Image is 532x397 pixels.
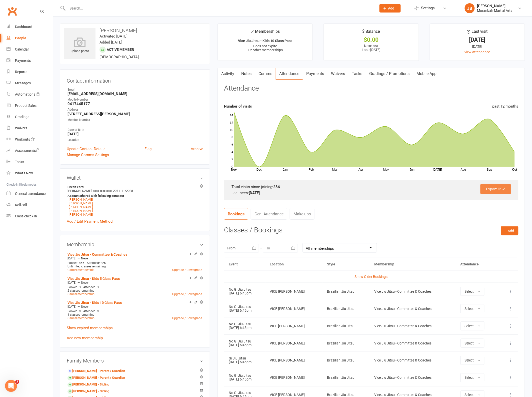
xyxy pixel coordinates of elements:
[99,40,122,45] time: Added [DATE]
[460,287,484,296] button: Select
[374,307,451,311] div: Vice Jiu Jitsu - Committee & Coaches
[355,275,388,279] a: Show Older Bookings
[229,391,261,395] div: No Gi Jiu Jitsu
[327,376,365,380] div: Brazilian Jiu Jitsu
[67,369,125,374] a: [PERSON_NAME] - Parent / Guardian
[460,321,484,330] button: Select
[224,226,518,234] h3: Classes / Bookings
[67,184,203,217] li: [PERSON_NAME]
[6,66,53,78] a: Reports
[6,134,53,145] a: Workouts
[327,307,365,311] div: Brazilian Jiu Jitsu
[67,281,76,284] span: [DATE]
[15,92,35,96] div: Automations
[15,149,40,153] div: Assessments
[15,203,27,207] div: Roll call
[270,341,318,345] div: VICE [PERSON_NAME]
[67,92,203,96] strong: [EMAIL_ADDRESS][DOMAIN_NAME]
[67,358,203,364] h3: Family Members
[501,226,518,235] button: + Add
[374,376,451,380] div: Vice Jiu Jitsu - Committee & Coaches
[67,76,203,84] h3: Contact information
[6,21,53,33] a: Dashboard
[67,102,203,106] strong: 0417445177
[67,132,203,136] strong: [DATE]
[379,4,401,13] button: Add
[15,115,29,119] div: Gradings
[67,289,94,292] span: 2 classes remaining
[253,44,277,48] span: Does not expire
[81,281,89,284] span: Never
[327,290,365,293] div: Brazilian Jiu Jitsu
[6,44,53,55] a: Calendar
[64,37,95,54] div: upload photo
[229,339,261,343] div: No Gi Jiu Jitsu
[348,68,366,80] a: Tasks
[99,55,139,59] span: [DEMOGRAPHIC_DATA]
[224,334,265,352] td: [DATE] 6:45pm
[67,257,76,260] span: [DATE]
[67,118,203,122] div: Member Number
[15,59,31,63] div: Payments
[224,317,265,334] td: [DATE] 6:45pm
[107,48,134,52] span: Active member
[67,185,201,189] strong: Credit card
[67,326,113,330] a: Show expired memberships
[67,336,103,340] a: Add new membership
[67,138,203,142] div: Location
[362,28,380,37] div: $ Balance
[67,107,203,112] div: Address
[15,47,29,51] div: Calendar
[15,70,27,74] div: Reports
[67,265,106,268] span: Unlimited classes remaining
[15,171,33,175] div: What's New
[290,208,314,220] a: Make-ups
[229,322,261,326] div: No Gi Jiu Jitsu
[465,307,474,311] span: Select
[15,104,36,108] div: Product Sales
[15,380,19,384] span: 3
[121,189,133,193] span: 11/2028
[224,208,248,220] a: Bookings
[15,36,26,40] div: People
[81,257,89,260] span: Never
[81,305,89,308] span: Never
[250,29,254,34] i: ✓
[270,376,318,380] div: VICE [PERSON_NAME]
[83,285,99,289] span: Attended: 3
[322,258,370,271] th: Style
[465,341,474,345] span: Select
[465,3,475,13] div: JB
[465,358,474,362] span: Select
[456,258,499,271] th: Attendance
[67,389,109,394] a: [PERSON_NAME] - Sibling
[6,5,18,18] a: Clubworx
[370,258,456,271] th: Membership
[144,146,151,152] a: Flag
[270,393,318,397] div: VICE [PERSON_NAME]
[6,55,53,66] a: Payments
[64,28,206,33] h3: [PERSON_NAME]
[224,300,265,317] td: [DATE] 6:45pm
[67,194,201,198] strong: Account shared with following contacts
[69,205,93,209] a: [PERSON_NAME]
[67,122,203,126] strong: -
[15,126,27,130] div: Waivers
[434,37,520,43] div: [DATE]
[327,393,365,397] div: Brazilian Jiu Jitsu
[327,324,365,328] div: Brazilian Jiu Jitsu
[465,393,474,397] span: Select
[250,28,280,38] div: Memberships
[224,369,265,386] td: [DATE] 6:45pm
[224,352,265,369] td: [DATE] 6:45pm
[270,359,318,362] div: VICE [PERSON_NAME]
[6,111,53,123] a: Gradings
[255,68,276,80] a: Comms
[251,208,287,220] a: Gen. Attendance
[303,68,327,80] a: Payments
[66,256,203,260] div: —
[492,103,518,109] div: past 12 months
[6,33,53,44] a: People
[229,288,261,291] div: No Gi Jiu Jitsu
[238,68,255,80] a: Notes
